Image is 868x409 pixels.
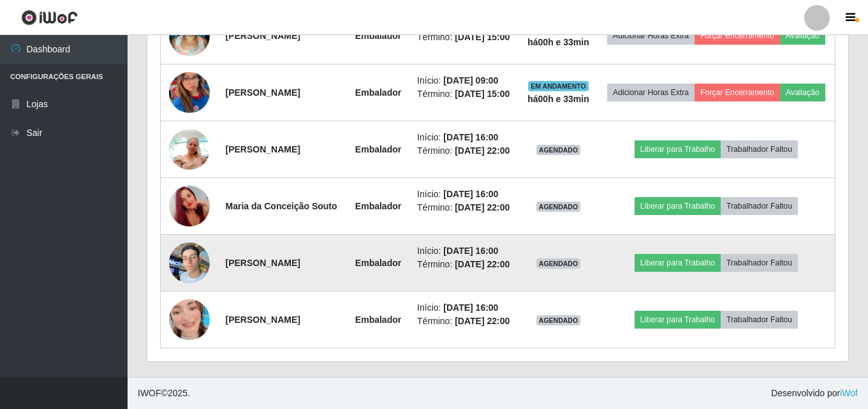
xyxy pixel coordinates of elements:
li: Término: [417,144,511,158]
button: Adicionar Horas Extra [607,27,695,45]
a: iWof [840,388,858,398]
img: 1746815738665.jpeg [169,170,210,242]
button: Liberar para Trabalho [635,311,721,329]
img: 1756911875276.jpeg [169,48,210,137]
li: Início: [417,244,511,258]
strong: há 00 h e 33 min [527,94,589,104]
span: AGENDADO [536,145,581,155]
button: Trabalhador Faltou [721,311,798,329]
li: Término: [417,201,511,214]
time: [DATE] 15:00 [455,32,510,42]
time: [DATE] 16:00 [443,246,498,256]
img: 1704221939354.jpeg [169,122,210,176]
time: [DATE] 22:00 [455,259,510,269]
strong: Maria da Conceição Souto [226,201,337,211]
img: 1757779706690.jpeg [169,283,210,356]
button: Forçar Encerramento [695,84,780,101]
strong: [PERSON_NAME] [226,315,300,325]
li: Início: [417,74,511,87]
button: Adicionar Horas Extra [607,84,695,101]
button: Trabalhador Faltou [721,140,798,158]
strong: [PERSON_NAME] [226,258,300,268]
strong: [PERSON_NAME] [226,87,300,98]
strong: Embalador [355,87,401,98]
li: Término: [417,315,511,328]
strong: Embalador [355,144,401,154]
li: Início: [417,131,511,144]
button: Liberar para Trabalho [635,197,721,215]
button: Liberar para Trabalho [635,254,721,272]
span: Desenvolvido por [771,387,858,400]
button: Trabalhador Faltou [721,254,798,272]
li: Início: [417,301,511,315]
strong: Embalador [355,258,401,268]
strong: [PERSON_NAME] [226,31,300,41]
button: Avaliação [780,84,825,101]
time: [DATE] 15:00 [455,89,510,99]
span: AGENDADO [536,202,581,212]
button: Liberar para Trabalho [635,140,721,158]
time: [DATE] 16:00 [443,302,498,313]
img: CoreUI Logo [21,10,78,26]
li: Término: [417,258,511,271]
strong: Embalador [355,31,401,41]
strong: Embalador [355,315,401,325]
strong: [PERSON_NAME] [226,144,300,154]
time: [DATE] 16:00 [443,132,498,142]
time: [DATE] 22:00 [455,202,510,212]
time: [DATE] 09:00 [443,75,498,86]
strong: há 00 h e 33 min [527,37,589,47]
li: Início: [417,188,511,201]
button: Avaliação [780,27,825,45]
time: [DATE] 22:00 [455,316,510,326]
span: © 2025 . [138,387,190,400]
span: AGENDADO [536,315,581,325]
span: AGENDADO [536,258,581,269]
span: EM ANDAMENTO [528,81,589,91]
img: 1677665450683.jpeg [169,8,210,63]
li: Término: [417,87,511,101]
span: IWOF [138,388,161,398]
img: 1739125948562.jpeg [169,235,210,290]
time: [DATE] 22:00 [455,145,510,156]
time: [DATE] 16:00 [443,189,498,199]
strong: Embalador [355,201,401,211]
button: Trabalhador Faltou [721,197,798,215]
li: Término: [417,31,511,44]
button: Forçar Encerramento [695,27,780,45]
